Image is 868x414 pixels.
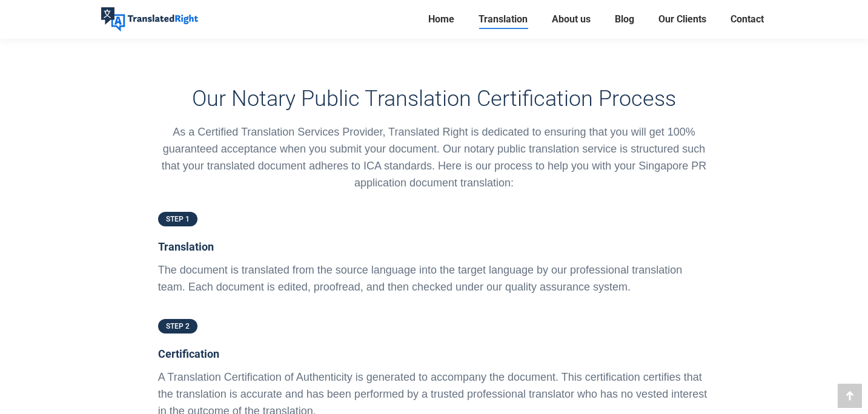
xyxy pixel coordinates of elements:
a: Translation [475,11,531,28]
img: Translated Right [101,7,198,31]
span: Contact [731,13,764,25]
a: Home [425,11,458,28]
p: The document is translated from the source language into the target language by our professional ... [158,261,711,295]
a: Blog [611,11,638,28]
span: Home [428,13,454,25]
span: Our Clients [658,13,706,25]
a: About us [548,11,594,28]
h5: Certification [158,346,711,363]
a: Our Clients [655,11,710,28]
span: Blog [615,13,634,25]
span: STEP 1 [166,215,190,223]
span: About us [552,13,591,25]
span: STEP 2 [166,322,190,330]
p: As a Certified Translation Services Provider, Translated Right is dedicated to ensuring that you ... [158,123,711,191]
a: STEP 1 [158,212,197,226]
a: STEP 2 [158,319,197,333]
a: Contact [727,11,767,28]
h3: Our Notary Public Translation Certification Process [158,86,711,111]
h5: Translation [158,238,711,255]
span: Translation [479,13,528,25]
